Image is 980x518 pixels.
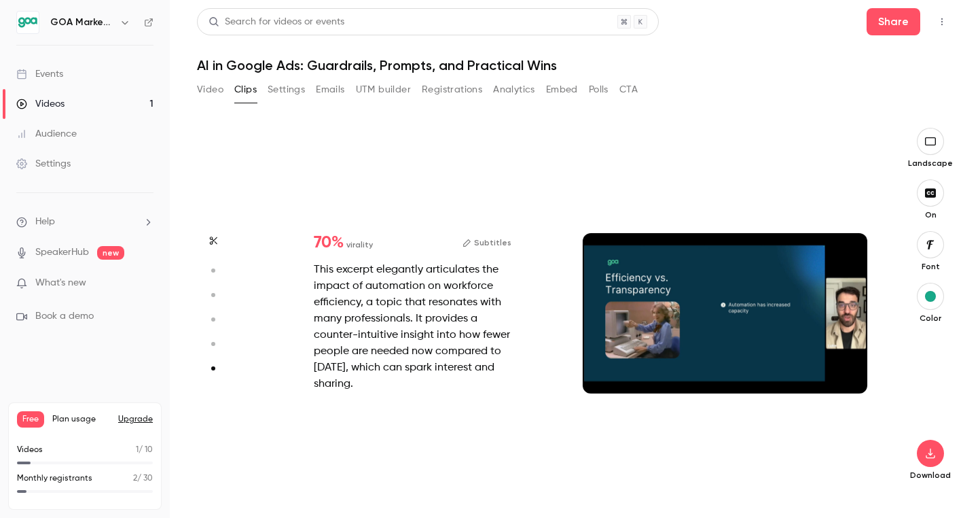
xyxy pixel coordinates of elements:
[136,446,139,454] span: 1
[118,414,153,425] button: Upgrade
[35,215,55,229] span: Help
[589,79,609,101] button: Polls
[197,57,953,73] h1: AI in Google Ads: Guardrails, Prompts, and Practical Wins
[867,8,920,35] button: Share
[909,470,952,481] p: Download
[619,79,638,101] button: CTA
[314,262,511,392] div: This excerpt elegantly articulates the impact of automation on workforce efficiency, a topic that...
[133,472,153,485] p: / 30
[208,15,344,29] div: Search for videos or events
[17,444,43,456] p: Videos
[356,79,411,101] button: UTM builder
[462,235,511,251] button: Subtitles
[16,127,77,141] div: Audience
[931,11,953,33] button: Top Bar Actions
[909,261,952,272] p: Font
[197,79,223,101] button: Video
[493,79,535,101] button: Analytics
[136,444,153,456] p: / 10
[909,313,952,324] p: Color
[16,67,63,81] div: Events
[909,209,952,220] p: On
[908,158,953,169] p: Landscape
[52,414,110,425] span: Plan usage
[16,215,153,229] li: help-dropdown-opener
[316,79,344,101] button: Emails
[17,472,92,485] p: Monthly registrants
[35,245,89,260] a: SpeakerHub
[133,474,137,483] span: 2
[234,79,257,101] button: Clips
[268,79,305,101] button: Settings
[17,12,39,33] img: GOA Marketing
[314,235,344,251] span: 70 %
[17,411,44,428] span: Free
[422,79,482,101] button: Registrations
[16,157,71,171] div: Settings
[346,239,373,251] span: virality
[35,276,86,290] span: What's new
[546,79,578,101] button: Embed
[97,246,124,260] span: new
[35,309,94,324] span: Book a demo
[16,97,65,111] div: Videos
[50,16,114,29] h6: GOA Marketing
[137,277,153,290] iframe: Noticeable Trigger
